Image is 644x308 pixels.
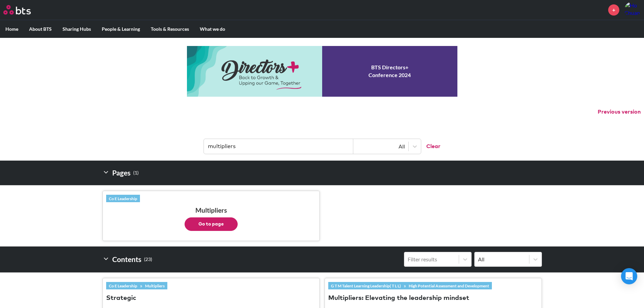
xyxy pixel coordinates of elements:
div: » [106,282,167,289]
a: Conference 2024 [187,46,457,97]
a: G T M Talent Learning Leadership( T L L) [328,282,404,289]
div: Open Intercom Messenger [621,268,637,284]
button: Clear [421,139,440,154]
label: About BTS [24,20,57,38]
div: All [478,256,526,263]
h3: Multipliers [106,206,316,231]
button: Strategic [106,294,136,303]
a: Co E Leadership [106,195,140,202]
small: ( 1 ) [133,168,139,177]
label: Tools & Resources [145,20,194,38]
img: BTS Logo [3,5,31,15]
h2: Pages [102,166,139,180]
a: High Potential Assessment and Development [406,282,492,289]
button: Go to page [185,217,238,231]
input: Find contents, pages and demos... [204,139,353,154]
label: Sharing Hubs [57,20,96,38]
small: ( 23 ) [144,255,152,264]
div: » [328,282,492,289]
a: Profile [624,2,641,18]
label: What we do [194,20,231,38]
a: Co E Leadership [106,282,140,289]
a: Go home [3,5,43,15]
div: Filter results [408,256,455,263]
label: People & Learning [96,20,145,38]
h2: Contents [102,252,152,267]
a: + [608,4,619,16]
a: Multipliers [142,282,167,289]
img: Ho Chuan [624,2,641,18]
button: Previous version [598,108,641,116]
button: Multipliers: Elevating the leadership mindset [328,294,469,303]
div: All [357,143,405,150]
